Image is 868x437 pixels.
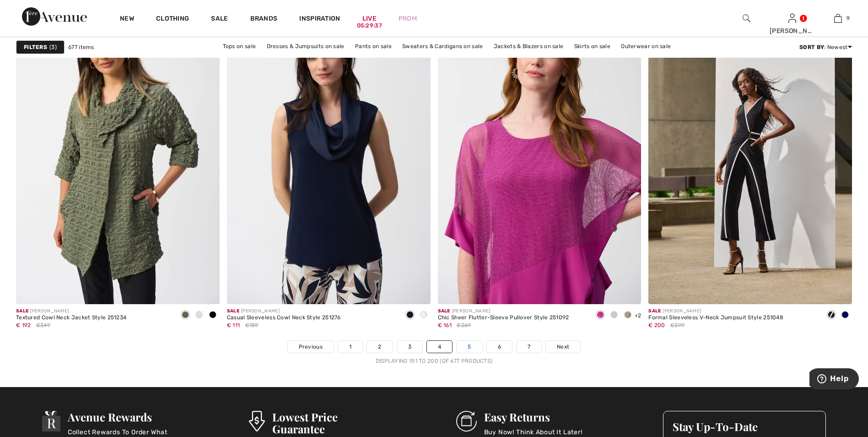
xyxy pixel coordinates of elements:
[846,14,850,22] span: 9
[403,308,417,323] div: Midnight Blue
[36,321,50,329] span: €349
[438,315,569,321] div: Chic Sheer Flutter-Sleeve Pullover Style 251092
[457,321,471,329] span: €269
[788,14,796,22] a: Sign In
[272,411,387,435] h3: Lowest Price Guarantee
[299,15,340,24] span: Inspiration
[262,40,349,52] a: Dresses & Jumpsuits on sale
[178,308,192,323] div: Cactus
[211,15,228,24] a: Sale
[593,308,607,323] div: Purple orchid
[427,341,452,353] a: 4
[16,340,852,365] nav: Page navigation
[648,308,661,314] span: Sale
[417,308,431,323] div: Vanilla 30
[250,15,278,24] a: Brands
[399,14,417,23] a: Prom
[49,43,57,51] span: 3
[770,26,814,36] div: [PERSON_NAME]
[357,22,382,30] div: 05:29:37
[362,14,377,23] a: Live05:29:37
[156,15,189,24] a: Clothing
[288,341,334,353] a: Previous
[517,341,541,353] a: 7
[825,308,838,323] div: Black/Vanilla
[338,341,362,353] a: 1
[398,40,487,52] a: Sweaters & Cardigans on sale
[546,341,580,353] a: Next
[557,343,569,351] span: Next
[206,308,220,323] div: Black
[438,308,450,314] span: Sale
[648,315,783,321] div: Formal Sleeveless V-Neck Jumpsuit Style 251048
[648,322,665,328] span: € 200
[607,308,621,323] div: Vanilla 30
[22,7,87,26] img: 1ère Avenue
[227,308,239,314] span: Sale
[350,40,396,52] a: Pants on sale
[299,343,323,351] span: Previous
[457,341,482,353] a: 5
[809,368,859,391] iframe: Opens a widget where you can find more information
[68,411,179,423] h3: Avenue Rewards
[788,13,796,24] img: My Info
[367,341,392,353] a: 2
[16,315,126,321] div: Textured Cowl Neck Jacket Style 251234
[227,315,341,321] div: Casual Sleeveless Cowl Neck Style 251276
[616,40,675,52] a: Outerwear on sale
[16,308,126,315] div: [PERSON_NAME]
[438,308,569,315] div: [PERSON_NAME]
[24,43,47,51] strong: Filters
[218,40,261,52] a: Tops on sale
[621,308,635,323] div: Dune
[673,421,816,432] h3: Stay Up-To-Date
[570,40,615,52] a: Skirts on sale
[648,308,783,315] div: [PERSON_NAME]
[249,411,264,432] img: Lowest Price Guarantee
[487,341,512,353] a: 6
[192,308,206,323] div: Vanilla 30
[799,44,824,50] strong: Sort By
[489,40,568,52] a: Jackets & Blazers on sale
[799,43,852,51] div: : Newest
[670,321,685,329] span: €399
[68,43,94,51] span: 677 items
[743,13,750,24] img: search the website
[838,308,852,323] div: Midnight Blue/Vanilla
[438,322,452,328] span: € 161
[16,357,852,365] div: Displaying 151 to 200 (of 677 products)
[227,322,240,328] span: € 111
[227,308,341,315] div: [PERSON_NAME]
[834,13,842,24] img: My Bag
[397,341,422,353] a: 3
[456,411,477,432] img: Easy Returns
[16,308,28,314] span: Sale
[16,322,31,328] span: € 192
[120,15,134,24] a: New
[635,312,642,319] span: +2
[245,321,259,329] span: €159
[42,411,60,432] img: Avenue Rewards
[815,13,860,24] a: 9
[484,411,582,423] h3: Easy Returns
